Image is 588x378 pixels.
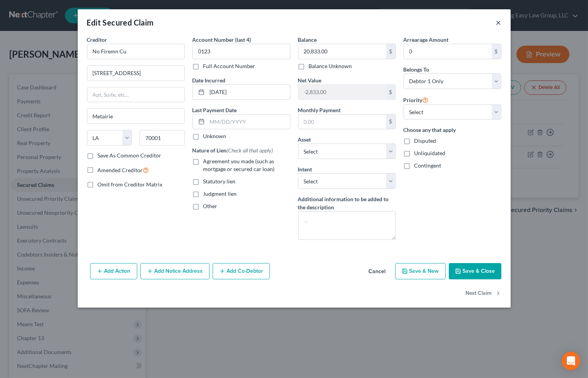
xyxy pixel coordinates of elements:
input: 0.00 [298,115,386,129]
div: $ [492,44,501,59]
div: Edit Secured Claim [87,17,154,28]
label: Choose any that apply [404,126,501,134]
input: 0.00 [404,44,492,59]
label: Unknown [203,132,227,140]
button: Save & New [395,263,446,279]
button: Save & Close [449,263,501,279]
span: (Check all that apply) [227,147,273,154]
input: Enter zip... [140,130,185,145]
span: Creditor [87,36,107,43]
input: 0.00 [298,44,386,59]
label: Additional information to be added to the description [298,195,396,211]
button: × [496,18,501,27]
label: Account Number (last 4) [193,36,251,44]
div: Open Intercom Messenger [562,352,580,370]
label: Intent [298,165,312,173]
button: Next Claim [466,286,501,302]
label: Balance [298,36,317,44]
label: Arrearage Amount [404,36,449,44]
input: Enter address... [87,66,184,80]
span: Disputed [414,137,436,144]
input: Search creditor by name... [87,44,185,59]
label: Full Account Number [203,62,256,70]
input: Enter city... [87,109,184,123]
input: MM/DD/YYYY [207,115,290,129]
span: Amended Creditor [98,167,143,173]
button: Add Notice Address [140,263,210,279]
button: Add Co-Debtor [213,263,270,279]
input: XXXX [193,44,290,59]
span: Other [203,203,218,209]
span: Statutory lien [203,178,236,185]
span: Belongs To [404,66,429,73]
label: Priority [404,95,429,104]
div: $ [386,115,395,129]
span: Asset [298,136,311,143]
input: 0.00 [298,85,386,99]
span: Omit from Creditor Matrix [98,181,163,188]
span: Contingent [414,162,441,169]
button: Cancel [363,264,392,279]
div: $ [386,44,395,59]
span: Judgment lien [203,190,237,197]
span: Unliquidated [414,150,446,156]
div: $ [386,85,395,99]
input: MM/DD/YYYY [207,85,290,99]
label: Save As Common Creditor [98,152,162,159]
label: Net Value [298,76,322,84]
label: Nature of Lien [193,146,273,154]
input: Apt, Suite, etc... [87,87,184,102]
label: Monthly Payment [298,106,341,114]
span: Agreement you made (such as mortgage or secured car loan) [203,158,275,172]
label: Last Payment Date [193,106,237,114]
label: Date Incurred [193,76,226,84]
label: Balance Unknown [309,62,352,70]
button: Add Action [90,263,137,279]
